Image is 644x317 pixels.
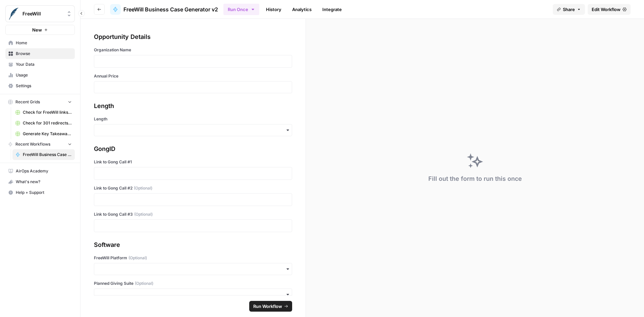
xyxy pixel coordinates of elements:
a: Home [5,38,75,48]
button: Workspace: FreeWill [5,5,75,22]
a: AirOps Academy [5,166,75,176]
span: Help + Support [16,190,72,196]
span: (Optional) [134,211,153,217]
span: (Optional) [135,280,153,286]
button: What's new? [5,176,75,187]
a: Check for 301 redirects on page Grid [12,118,75,128]
button: Help + Support [5,187,75,198]
a: Check for FreeWill links on partner's external website [12,107,75,118]
span: Edit Workflow [592,6,621,13]
span: Recent Grids [15,99,40,105]
span: Check for 301 redirects on page Grid [23,120,72,126]
a: Edit Workflow [588,4,631,15]
button: Run Once [223,4,259,15]
label: Annual Price [94,73,292,79]
span: New [32,27,42,33]
div: Software [94,240,292,250]
span: FreeWill Business Case Generator v2 [123,5,218,13]
div: Length [94,101,292,111]
div: Fill out the form to run this once [428,174,522,183]
span: AirOps Academy [16,168,72,174]
label: Length [94,116,292,122]
a: Generate Key Takeaways from Webinar Transcripts [12,128,75,139]
div: What's new? [6,177,74,187]
button: New [5,25,75,35]
button: Run Workflow [249,301,292,312]
label: Link to Gong Call #3 [94,211,292,217]
span: Browse [16,51,72,57]
span: Run Workflow [253,303,282,310]
span: Check for FreeWill links on partner's external website [23,109,72,115]
span: (Optional) [128,255,147,261]
span: Share [563,6,575,13]
div: GongID [94,144,292,154]
button: Recent Grids [5,97,75,107]
label: Organization Name [94,47,292,53]
div: Opportunity Details [94,32,292,42]
a: FreeWill Business Case Generator v2 [110,4,218,15]
a: FreeWill Business Case Generator v2 [12,149,75,160]
span: Usage [16,72,72,78]
a: Your Data [5,59,75,70]
label: FreeWill Platform [94,255,292,261]
label: Link to Gong Call #2 [94,185,292,191]
span: (Optional) [134,185,152,191]
a: Settings [5,81,75,91]
span: Home [16,40,72,46]
a: Analytics [288,4,316,15]
label: Planned Giving Suite [94,280,292,286]
a: History [262,4,285,15]
img: FreeWill Logo [8,8,20,20]
span: Your Data [16,61,72,67]
span: FreeWill [22,10,63,17]
span: Settings [16,83,72,89]
span: Generate Key Takeaways from Webinar Transcripts [23,131,72,137]
span: FreeWill Business Case Generator v2 [23,152,72,158]
button: Share [553,4,585,15]
a: Browse [5,48,75,59]
span: Recent Workflows [15,141,50,147]
a: Usage [5,70,75,81]
a: Integrate [318,4,346,15]
button: Recent Workflows [5,139,75,149]
label: Link to Gong Call #1 [94,159,292,165]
